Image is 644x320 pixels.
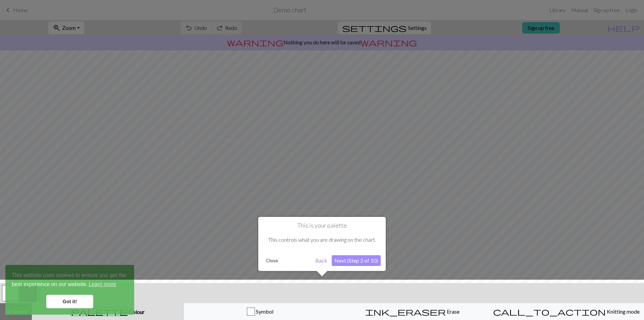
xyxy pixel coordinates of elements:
[263,256,281,266] button: Close
[263,229,381,250] div: This controls what you are drawing on the chart.
[263,222,381,229] h1: This is your palette
[258,217,386,271] div: This is your palette
[313,255,330,266] button: Back
[332,255,381,266] button: Next (Step 2 of 10)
